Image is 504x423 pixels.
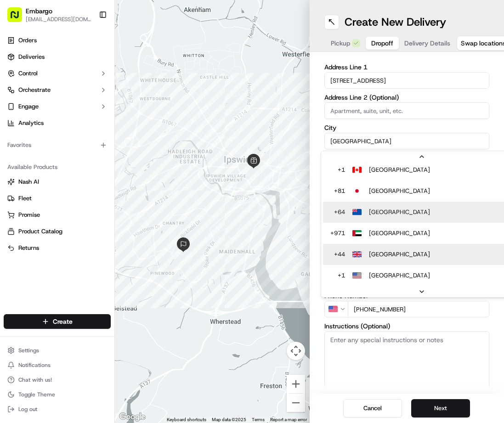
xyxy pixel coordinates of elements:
p: [GEOGRAPHIC_DATA] [369,250,430,259]
button: See all [142,118,167,129]
span: 13 lip [88,167,103,175]
p: + 971 [330,229,345,237]
a: 📗Knowledge Base [6,202,74,218]
p: [GEOGRAPHIC_DATA] [369,187,430,195]
p: + 81 [330,187,345,195]
img: Liam S. [9,134,24,148]
div: 💻 [78,206,85,214]
span: • [83,167,86,175]
span: API Documentation [87,205,147,214]
span: • [76,142,79,150]
p: + 64 [330,208,345,216]
p: + 1 [330,166,345,174]
img: Nash [9,9,28,28]
button: Start new chat [156,90,167,102]
p: [GEOGRAPHIC_DATA] [369,271,430,280]
div: 📗 [9,206,17,214]
span: Pylon [91,228,111,235]
span: Knowledge Base [18,205,70,214]
p: + 44 [330,250,345,259]
input: Got a question? Start typing here... [24,59,165,69]
img: 5e9a9d7314ff4150bce227a61376b483.jpg [19,88,36,104]
p: [GEOGRAPHIC_DATA] [369,208,430,216]
span: [PERSON_NAME] [28,142,74,150]
span: Embargo Feedback [28,167,81,175]
a: Powered byPylon [65,227,111,235]
img: Embargo Feedback [9,158,24,173]
a: 💻API Documentation [74,202,151,218]
img: 1736555255976-a54dd68f-1ca7-489b-9aae-adbdc363a1c4 [9,88,26,104]
div: We're available if you need us! [41,97,126,104]
p: + 1 [330,271,345,280]
p: [GEOGRAPHIC_DATA] [369,229,430,237]
div: Past conversations [9,119,62,127]
span: 23 lip [81,142,96,150]
img: 1736555255976-a54dd68f-1ca7-489b-9aae-adbdc363a1c4 [18,143,26,150]
p: [GEOGRAPHIC_DATA] [369,166,430,174]
p: Welcome 👋 [9,37,167,51]
div: Start new chat [41,88,151,97]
